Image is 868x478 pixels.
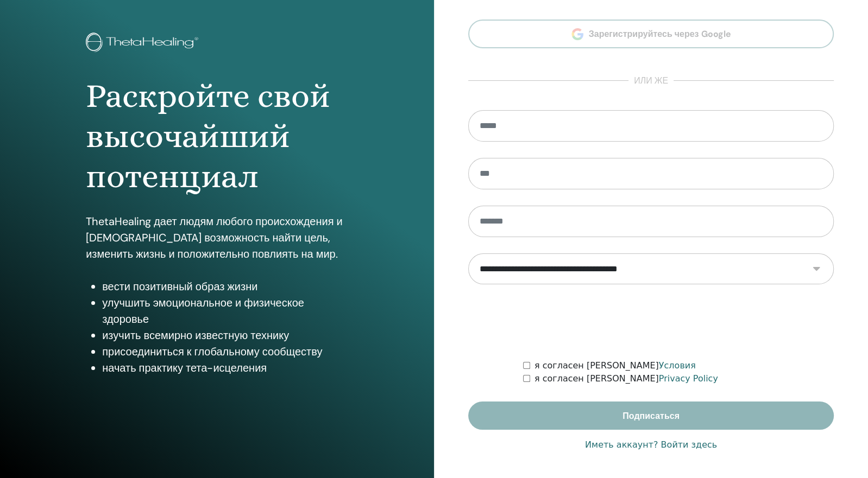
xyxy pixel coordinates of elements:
[659,360,696,371] a: Условия
[628,74,674,87] span: или же
[659,373,718,384] a: Privacy Policy
[569,301,734,343] iframe: reCAPTCHA
[534,359,696,372] label: я согласен [PERSON_NAME]
[102,327,348,343] li: изучить всемирно известную технику
[102,360,348,376] li: начать практику тета-исцеления
[102,295,348,327] li: улучшить эмоциональное и физическое здоровье
[102,343,348,360] li: присоединиться к глобальному сообществу
[534,372,718,385] label: я согласен [PERSON_NAME]
[585,438,717,451] a: Иметь аккаунт? Войти здесь
[86,76,348,197] h1: Раскройте свой высочайший потенциал
[102,278,348,295] li: вести позитивный образ жизни
[86,213,348,262] p: ThetaHealing дает людям любого происхождения и [DEMOGRAPHIC_DATA] возможность найти цель, изменит...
